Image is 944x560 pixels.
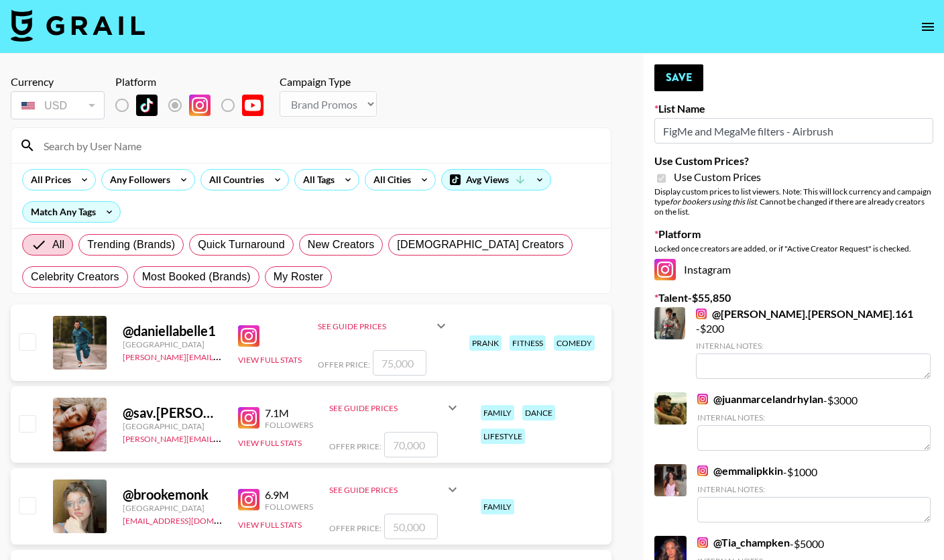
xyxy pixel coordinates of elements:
[308,237,375,253] span: New Creators
[198,237,285,253] span: Quick Turnaround
[697,537,708,548] img: Instagram
[115,91,274,119] div: List locked to Instagram.
[697,412,931,423] div: Internal Notes:
[654,243,933,254] div: Locked once creators are added, or if "Active Creator Request" is checked.
[914,13,941,40] button: open drawer
[654,64,703,91] button: Save
[295,170,337,190] div: All Tags
[23,170,74,190] div: All Prices
[384,514,438,539] input: 50,000
[654,102,933,115] label: List Name
[670,197,756,207] em: for bookers using this list
[510,335,546,351] div: fitness
[280,75,377,89] div: Campaign Type
[11,75,105,89] div: Currency
[329,473,461,506] div: See Guide Prices
[697,394,708,404] img: Instagram
[11,9,145,42] img: Grail Talent
[318,359,370,370] span: Offer Price:
[102,170,173,190] div: Any Followers
[238,520,302,530] button: View Full Stats
[123,404,222,421] div: @ sav.[PERSON_NAME]
[397,237,564,253] span: [DEMOGRAPHIC_DATA] Creators
[13,94,102,117] div: USD
[11,89,105,122] div: Currency is locked to USD
[123,339,222,349] div: [GEOGRAPHIC_DATA]
[123,503,222,513] div: [GEOGRAPHIC_DATA]
[697,484,931,494] div: Internal Notes:
[373,350,426,376] input: 75,000
[696,309,707,319] img: Instagram
[31,269,119,285] span: Celebrity Creators
[87,237,175,253] span: Trending (Brands)
[697,464,931,522] div: - $ 1000
[189,95,211,116] img: Instagram
[697,464,783,478] a: @emmalipkkin
[329,485,445,495] div: See Guide Prices
[115,75,274,89] div: Platform
[274,269,323,285] span: My Roster
[329,403,445,413] div: See Guide Prices
[318,310,449,342] div: See Guide Prices
[481,429,525,444] div: lifestyle
[123,323,222,339] div: @ daniellabelle1
[123,486,222,503] div: @ brookemonk
[697,392,931,451] div: - $ 3000
[265,420,313,430] div: Followers
[481,405,514,421] div: family
[136,95,158,116] img: TikTok
[52,237,64,253] span: All
[238,489,259,510] img: Instagram
[696,341,931,351] div: Internal Notes:
[442,170,550,190] div: Avg Views
[238,438,302,448] button: View Full Stats
[265,406,313,420] div: 7.1M
[696,307,913,321] a: @[PERSON_NAME].[PERSON_NAME].161
[554,335,595,351] div: comedy
[238,325,259,347] img: Instagram
[674,170,761,184] span: Use Custom Prices
[654,259,933,280] div: Instagram
[123,431,321,444] a: [PERSON_NAME][EMAIL_ADDRESS][DOMAIN_NAME]
[123,349,321,362] a: [PERSON_NAME][EMAIL_ADDRESS][DOMAIN_NAME]
[318,321,433,331] div: See Guide Prices
[123,421,222,431] div: [GEOGRAPHIC_DATA]
[329,523,381,533] span: Offer Price:
[654,227,933,241] label: Platform
[329,392,461,424] div: See Guide Prices
[654,154,933,168] label: Use Custom Prices?
[696,307,931,379] div: - $ 200
[329,441,381,451] span: Offer Price:
[654,291,933,304] label: Talent - $ 55,850
[697,392,823,406] a: @juanmarcelandrhylan
[365,170,414,190] div: All Cities
[36,135,603,156] input: Search by User Name
[654,259,676,280] img: Instagram
[697,465,708,476] img: Instagram
[481,499,514,514] div: family
[238,407,259,429] img: Instagram
[469,335,501,351] div: prank
[123,513,257,526] a: [EMAIL_ADDRESS][DOMAIN_NAME]
[242,95,263,116] img: YouTube
[238,355,302,365] button: View Full Stats
[265,502,313,512] div: Followers
[654,186,933,217] div: Display custom prices to list viewers. Note: This will lock currency and campaign type . Cannot b...
[522,405,555,421] div: dance
[265,488,313,502] div: 6.9M
[697,536,790,549] a: @Tia_champken
[142,269,251,285] span: Most Booked (Brands)
[23,202,120,222] div: Match Any Tags
[384,432,438,457] input: 70,000
[201,170,267,190] div: All Countries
